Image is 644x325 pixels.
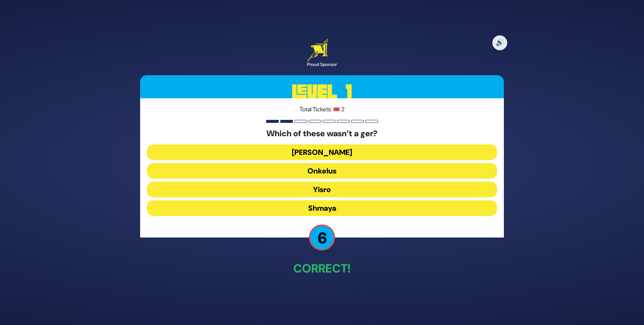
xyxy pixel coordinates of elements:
[307,61,337,68] div: Proud Sponsor
[492,35,507,50] button: 🔊
[147,182,497,197] button: Yisro
[309,224,335,251] p: 6
[147,129,497,138] h5: Which of these wasn’t a ger?
[147,163,497,179] button: Onkelus
[147,200,497,216] button: Shmaya
[140,259,504,277] p: Correct!
[147,105,497,114] p: Total Tickets: 🎟️ 2
[140,75,504,109] h3: Level 1
[307,39,328,61] img: Artscroll
[147,144,497,160] button: [PERSON_NAME]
